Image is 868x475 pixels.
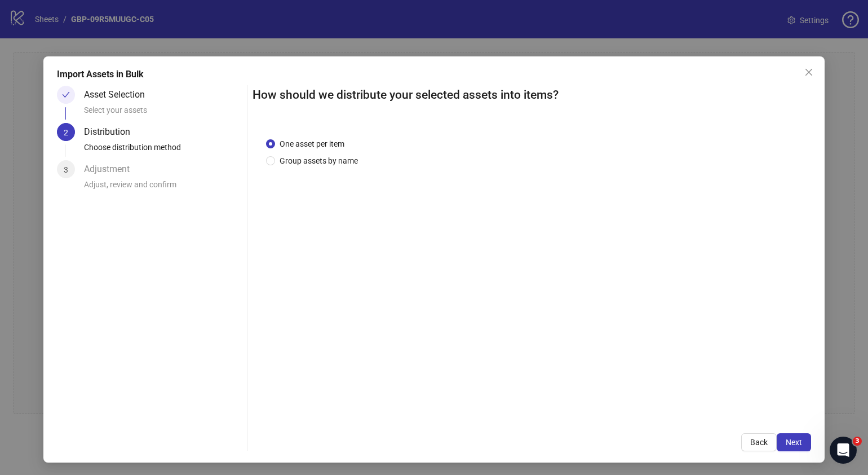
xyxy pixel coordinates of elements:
span: Next [786,438,802,447]
span: Group assets by name [275,155,362,167]
span: check [62,91,70,99]
div: Import Assets in Bulk [57,68,811,81]
button: Back [741,433,777,451]
span: Back [750,438,768,447]
iframe: Intercom live chat [830,437,857,464]
span: close [804,68,813,77]
h2: How should we distribute your selected assets into items? [253,86,811,104]
button: Next [777,433,811,451]
div: Distribution [84,123,139,141]
span: One asset per item [275,138,349,150]
button: Close [800,63,818,81]
div: Select your assets [84,104,243,123]
span: 2 [64,128,68,137]
div: Adjustment [84,160,139,178]
span: 3 [853,437,862,446]
div: Adjust, review and confirm [84,178,243,197]
span: 3 [64,165,68,174]
div: Asset Selection [84,86,154,104]
div: Choose distribution method [84,141,243,160]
